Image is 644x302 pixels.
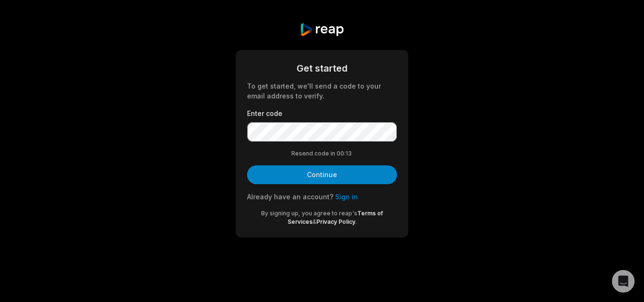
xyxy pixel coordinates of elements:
span: By signing up, you agree to reap's [261,210,357,217]
div: To get started, we'll send a code to your email address to verify. [247,81,397,101]
div: Open Intercom Messenger [612,270,635,293]
span: Already have an account? [247,193,333,201]
a: Privacy Policy [316,218,355,225]
span: . [355,218,357,225]
button: Continue [247,165,397,184]
a: Terms of Services [288,210,383,225]
span: 13 [346,149,353,158]
div: Get started [247,61,397,75]
span: & [313,218,316,225]
img: reap [299,23,344,37]
a: Sign in [335,193,358,201]
label: Enter code [247,108,397,118]
div: Resend code in 00: [247,149,397,158]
